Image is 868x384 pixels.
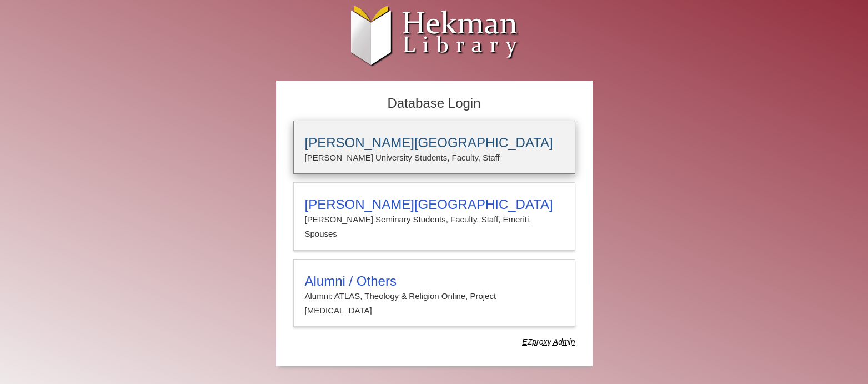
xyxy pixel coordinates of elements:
p: [PERSON_NAME] Seminary Students, Faculty, Staff, Emeriti, Spouses [305,212,564,242]
a: [PERSON_NAME][GEOGRAPHIC_DATA][PERSON_NAME] University Students, Faculty, Staff [293,121,575,174]
summary: Alumni / OthersAlumni: ATLAS, Theology & Religion Online, Project [MEDICAL_DATA] [305,273,564,318]
p: [PERSON_NAME] University Students, Faculty, Staff [305,151,564,165]
h3: [PERSON_NAME][GEOGRAPHIC_DATA] [305,197,564,212]
h3: Alumni / Others [305,273,564,289]
h3: [PERSON_NAME][GEOGRAPHIC_DATA] [305,135,564,151]
h2: Database Login [288,92,581,115]
dfn: Use Alumni login [522,337,575,346]
p: Alumni: ATLAS, Theology & Religion Online, Project [MEDICAL_DATA] [305,289,564,318]
a: [PERSON_NAME][GEOGRAPHIC_DATA][PERSON_NAME] Seminary Students, Faculty, Staff, Emeriti, Spouses [293,182,575,251]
